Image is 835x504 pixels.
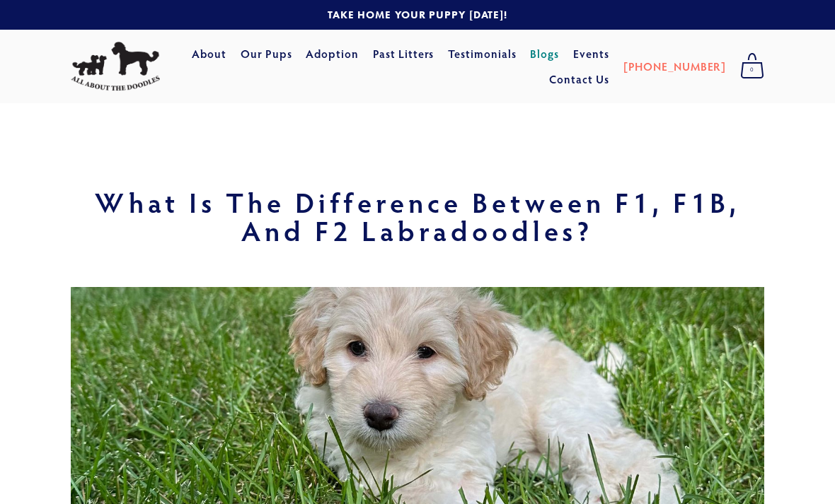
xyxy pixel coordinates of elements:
[623,54,726,79] a: [PHONE_NUMBER]
[71,188,764,245] h1: What Is the Difference Between F1, F1B, and F2 Labradoodles?
[740,61,764,79] span: 0
[192,41,226,66] a: About
[71,42,160,91] img: All About The Doodles
[530,41,559,66] a: Blogs
[448,41,517,66] a: Testimonials
[549,66,609,92] a: Contact Us
[241,41,292,66] a: Our Pups
[573,41,609,66] a: Events
[373,46,434,61] a: Past Litters
[306,41,359,66] a: Adoption
[733,49,771,84] a: 0 items in cart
